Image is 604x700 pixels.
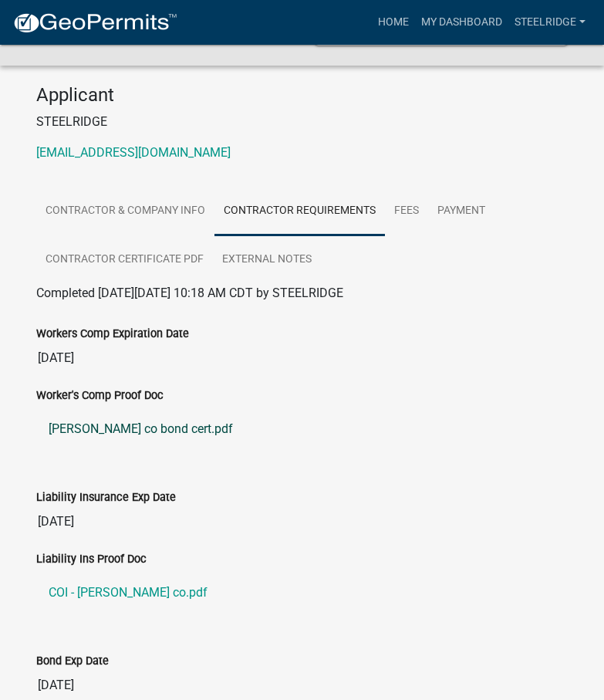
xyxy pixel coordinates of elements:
a: Contractor Certificate PDF [36,235,213,285]
a: [PERSON_NAME] co bond cert.pdf [36,411,569,448]
a: Contractor Requirements [214,187,385,236]
a: COI - [PERSON_NAME] co.pdf [36,574,569,611]
a: Contractor & Company Info [36,187,214,236]
a: [EMAIL_ADDRESS][DOMAIN_NAME] [36,145,231,160]
label: Liability Insurance Exp Date [36,492,176,503]
label: Workers Comp Expiration Date [36,329,189,340]
label: Liability Ins Proof Doc [36,554,147,565]
a: Fees [385,187,428,236]
p: STEELRIDGE [36,113,569,131]
a: My Dashboard [415,8,508,37]
a: STEELRIDGE [508,8,592,37]
h4: Applicant [36,84,569,107]
a: Home [372,8,415,37]
span: Completed [DATE][DATE] 10:18 AM CDT by STEELRIDGE [36,286,343,300]
a: Payment [428,187,494,236]
label: Bond Exp Date [36,656,109,667]
label: Worker's Comp Proof Doc [36,391,164,401]
a: External Notes [213,235,321,285]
